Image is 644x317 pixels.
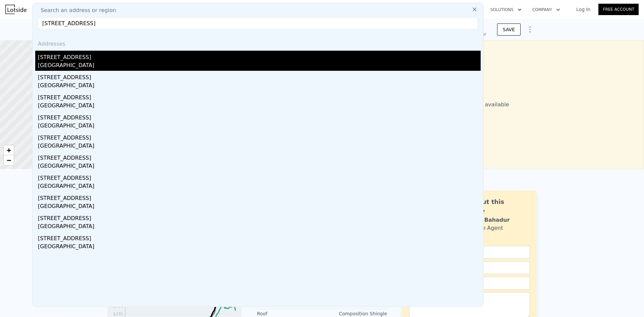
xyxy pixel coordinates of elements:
[38,182,481,192] div: [GEOGRAPHIC_DATA]
[4,145,14,155] a: Zoom in
[38,61,481,71] div: [GEOGRAPHIC_DATA]
[455,197,530,216] div: Ask about this property
[38,151,481,162] div: [STREET_ADDRESS]
[38,122,481,131] div: [GEOGRAPHIC_DATA]
[257,310,322,317] div: Roof
[113,304,123,308] tspan: $336
[485,4,527,16] button: Solutions
[35,6,116,14] span: Search an address or region
[38,202,481,212] div: [GEOGRAPHIC_DATA]
[568,6,598,13] a: Log In
[38,51,481,61] div: [STREET_ADDRESS]
[38,142,481,151] div: [GEOGRAPHIC_DATA]
[38,71,481,82] div: [STREET_ADDRESS]
[527,4,566,16] button: Company
[38,82,481,91] div: [GEOGRAPHIC_DATA]
[38,222,481,232] div: [GEOGRAPHIC_DATA]
[38,212,481,222] div: [STREET_ADDRESS]
[431,31,486,38] div: Off Market, last sold for
[4,155,14,165] a: Zoom out
[38,162,481,171] div: [GEOGRAPHIC_DATA]
[497,23,521,36] button: SAVE
[38,243,481,252] div: [GEOGRAPHIC_DATA]
[322,310,387,317] div: Composition Shingle
[7,156,11,164] span: −
[35,35,481,51] div: Addresses
[38,91,481,102] div: [STREET_ADDRESS]
[38,131,481,142] div: [STREET_ADDRESS]
[38,111,481,122] div: [STREET_ADDRESS]
[38,192,481,202] div: [STREET_ADDRESS]
[38,17,478,29] input: Enter an address, city, region, neighborhood or zip code
[113,312,123,316] tspan: $291
[38,102,481,111] div: [GEOGRAPHIC_DATA]
[7,146,11,154] span: +
[38,171,481,182] div: [STREET_ADDRESS]
[523,23,537,36] button: Show Options
[38,232,481,243] div: [STREET_ADDRESS]
[598,4,639,15] a: Free Account
[455,216,510,224] div: Siddhant Bahadur
[5,5,26,14] img: Lotside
